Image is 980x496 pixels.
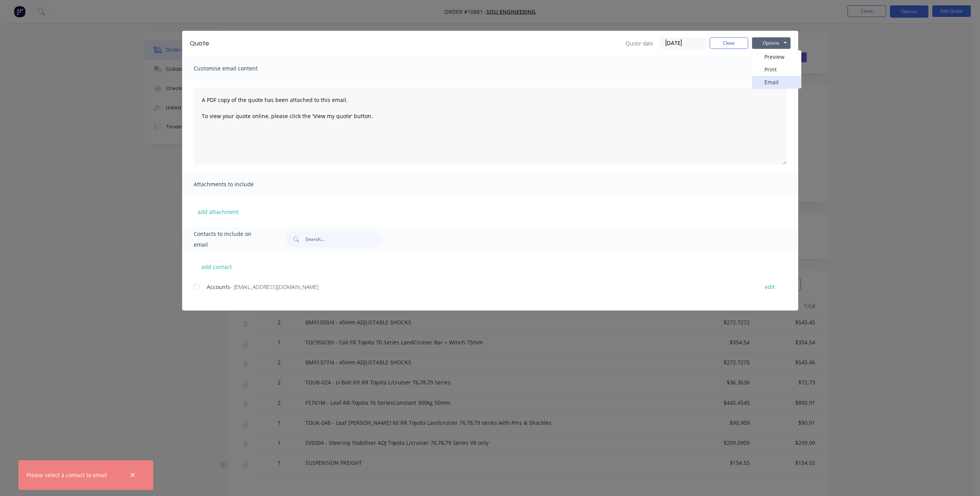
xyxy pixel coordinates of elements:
span: Quote date [626,39,653,47]
button: edit [760,282,779,292]
textarea: A PDF copy of the quote has been attached to this email. To view your quote online, please click ... [194,88,787,165]
div: Quote [190,39,209,48]
input: Search... [305,232,382,247]
button: Close [710,37,748,49]
button: add contact [194,261,240,272]
button: Email [752,76,801,89]
button: Options [752,37,791,49]
span: Attachments to include [194,179,278,190]
span: Customise email content [194,63,278,74]
span: - [EMAIL_ADDRESS][DOMAIN_NAME] [230,283,318,291]
div: Please select a contact to email [27,471,107,479]
button: Print [752,63,801,76]
span: Accounts [207,283,230,291]
button: add attachment [194,206,243,217]
button: Preview [752,50,801,63]
span: Contacts to include on email [194,229,266,250]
